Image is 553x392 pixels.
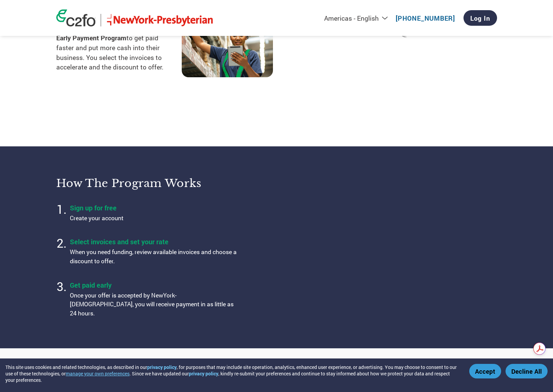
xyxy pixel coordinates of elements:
h4: Sign up for free [70,203,239,212]
p: When you need funding, review available invoices and choose a discount to offer. [70,248,239,266]
div: This site uses cookies and related technologies, as described in our , for purposes that may incl... [5,364,459,383]
p: Suppliers choose C2FO and the to get paid faster and put more cash into their business. You selec... [56,14,182,73]
button: manage your own preferences [66,370,130,377]
h3: How the program works [56,177,268,190]
img: c2fo logo [56,9,96,26]
button: Accept [469,364,501,378]
img: supply chain worker [182,11,273,77]
h4: Get paid early [70,281,239,289]
button: Decline All [506,364,548,378]
a: [PHONE_NUMBER] [396,14,455,22]
a: Log In [463,10,497,26]
a: privacy policy [147,364,177,370]
h4: Select invoices and set your rate [70,237,239,246]
img: NewYork-Presbyterian [106,14,214,26]
a: privacy policy [189,370,218,377]
p: Create your account [70,214,239,223]
p: Once your offer is accepted by NewYork-[DEMOGRAPHIC_DATA], you will receive payment in as little ... [70,291,239,318]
